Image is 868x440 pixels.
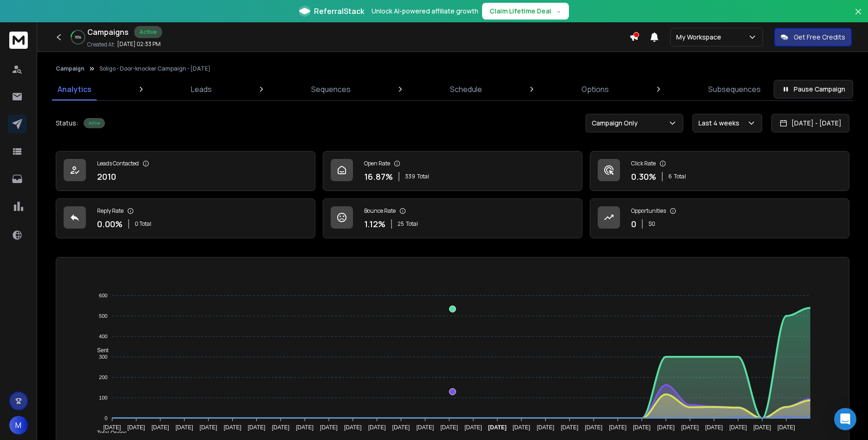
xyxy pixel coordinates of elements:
span: → [555,7,561,16]
a: Sequences [306,78,356,100]
tspan: [DATE] [151,424,169,431]
button: M [9,416,28,434]
a: Subsequences [703,78,766,100]
span: 6 [668,173,672,180]
tspan: [DATE] [488,424,507,431]
p: Last 4 weeks [698,118,743,128]
a: Reply Rate0.00%0 Total [56,198,315,238]
p: Click Rate [631,160,656,167]
a: Analytics [52,78,97,100]
p: 0 Total [135,220,151,228]
tspan: [DATE] [705,424,723,431]
a: Schedule [444,78,488,100]
p: Status: [56,118,78,128]
span: 339 [405,173,415,180]
span: Total [674,173,686,180]
span: Total Opens [90,430,127,436]
a: Open Rate16.87%339Total [323,151,582,191]
tspan: [DATE] [368,424,386,431]
tspan: [DATE] [561,424,579,431]
p: My Workspace [676,33,725,42]
tspan: [DATE] [224,424,241,431]
div: Active [134,26,162,38]
tspan: 500 [99,313,107,319]
p: Bounce Rate [364,207,396,215]
tspan: 200 [99,374,107,380]
p: Opportunities [631,207,666,215]
tspan: [DATE] [633,424,651,431]
span: ReferralStack [314,6,364,17]
span: Total [406,220,418,228]
p: Soligo - Door-knocker Campaign - [DATE] [99,65,210,72]
button: Pause Campaign [774,80,853,99]
p: Analytics [58,84,91,95]
tspan: [DATE] [296,424,313,431]
a: Leads [185,78,217,100]
button: Close banner [852,6,864,28]
tspan: [DATE] [272,424,289,431]
p: Sequences [311,84,351,95]
p: 0.30 % [631,170,656,183]
span: Total [417,173,429,180]
a: Leads Contacted2010 [56,151,315,191]
tspan: [DATE] [657,424,675,431]
tspan: 600 [99,293,107,298]
p: Reply Rate [97,207,124,215]
p: Subsequences [708,84,761,95]
p: Unlock AI-powered affiliate growth [372,7,478,16]
tspan: [DATE] [609,424,627,431]
a: Bounce Rate1.12%25Total [323,198,582,238]
p: 16.87 % [364,170,393,183]
tspan: [DATE] [753,424,771,431]
p: Leads Contacted [97,160,139,167]
tspan: [DATE] [681,424,699,431]
tspan: [DATE] [248,424,266,431]
p: Created At: [87,41,115,48]
tspan: [DATE] [777,424,795,431]
p: 16 % [75,34,81,40]
tspan: 0 [104,415,107,421]
tspan: [DATE] [585,424,602,431]
p: 2010 [97,170,116,183]
tspan: [DATE] [730,424,747,431]
p: Options [581,84,609,95]
tspan: 400 [99,334,107,339]
tspan: [DATE] [127,424,145,431]
div: Active [84,118,105,128]
button: [DATE] - [DATE] [771,114,849,132]
tspan: [DATE] [176,424,193,431]
tspan: 100 [99,395,107,401]
a: Options [576,78,614,100]
tspan: [DATE] [440,424,458,431]
p: Open Rate [364,160,390,167]
tspan: [DATE] [464,424,482,431]
p: Campaign Only [592,118,641,128]
p: Schedule [450,84,482,95]
h1: Campaigns [87,26,129,38]
p: [DATE] 02:33 PM [117,40,161,48]
p: Get Free Credits [794,33,845,42]
span: 25 [398,220,404,228]
p: Leads [191,84,212,95]
tspan: 300 [99,354,107,360]
tspan: [DATE] [537,424,555,431]
tspan: [DATE] [344,424,362,431]
button: Get Free Credits [774,28,852,46]
tspan: [DATE] [513,424,530,431]
tspan: [DATE] [392,424,410,431]
tspan: [DATE] [320,424,338,431]
div: Open Intercom Messenger [834,408,856,430]
button: Claim Lifetime Deal→ [482,3,569,20]
p: $ 0 [648,220,655,228]
p: 1.12 % [364,217,385,230]
tspan: [DATE] [200,424,217,431]
tspan: [DATE] [104,424,121,431]
p: 0 [631,217,636,230]
tspan: [DATE] [417,424,434,431]
p: 0.00 % [97,217,123,230]
span: Sent [90,347,109,354]
button: Campaign [56,65,85,72]
a: Click Rate0.30%6Total [590,151,849,191]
